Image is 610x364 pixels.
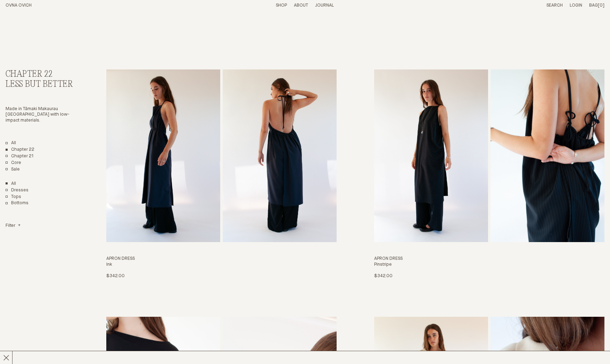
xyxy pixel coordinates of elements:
a: Chapter 22 [6,147,34,153]
p: $342.00 [106,273,125,279]
p: $342.00 [374,273,393,279]
a: Show All [6,181,16,187]
span: [0] [598,3,604,8]
p: Made in Tāmaki Makaurau [GEOGRAPHIC_DATA] with low-impact materials. [6,106,76,124]
a: Sale [6,167,20,173]
h3: Less But Better [6,80,76,90]
summary: About [294,3,308,9]
img: Apron Dress [374,69,488,242]
a: Apron Dress [374,69,604,279]
summary: Filter [6,223,20,229]
a: Tops [6,194,21,200]
a: Search [546,3,563,8]
a: Login [570,3,582,8]
h4: Ink [106,262,337,268]
a: All [6,140,16,146]
h4: Pinstripe [374,262,604,268]
a: Shop [276,3,287,8]
img: Apron Dress [106,69,220,242]
a: Apron Dress [106,69,337,279]
a: Home [6,3,32,8]
h3: Apron Dress [106,256,337,262]
a: Journal [315,3,334,8]
a: Core [6,160,21,166]
a: Chapter 21 [6,154,34,159]
h2: Chapter 22 [6,69,76,80]
span: Bag [589,3,598,8]
h3: Apron Dress [374,256,604,262]
a: Bottoms [6,200,28,206]
a: Dresses [6,188,28,193]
